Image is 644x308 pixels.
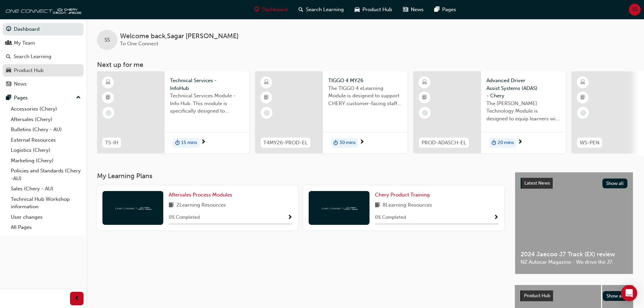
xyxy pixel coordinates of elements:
span: next-icon [201,139,206,145]
span: Chery Product Training [375,192,430,198]
span: Search Learning [306,6,344,14]
a: Accessories (Chery) [8,104,84,114]
span: Pages [442,6,456,14]
span: book-icon [375,201,380,210]
a: PROD-ADASCH-ELAdvanced Driver Assist Systems (ADAS) - CheryThe [PERSON_NAME] Technology Module is... [413,71,566,153]
a: Aftersales Process Modules [169,191,235,199]
span: 0 % Completed [375,214,406,221]
button: Show all [603,291,628,301]
button: SS [629,4,641,16]
a: Chery Product Training [375,191,432,199]
span: Show Progress [287,215,292,221]
button: Show Progress [494,213,499,222]
h3: Next up for me [86,61,644,69]
a: User changes [8,212,84,222]
div: Search Learning [14,53,51,61]
span: SS [104,36,110,44]
div: News [14,80,27,88]
span: learningResourceType_ELEARNING-icon [264,78,269,87]
a: Latest NewsShow all [521,178,627,189]
span: car-icon [355,5,360,14]
button: Pages [3,92,84,104]
span: duration-icon [333,139,338,147]
span: booktick-icon [264,93,269,102]
span: pages-icon [434,5,439,14]
button: DashboardMy TeamSearch LearningProduct HubNews [3,22,84,92]
span: news-icon [6,81,11,87]
span: Welcome back , Sagar [PERSON_NAME] [120,32,239,40]
span: 30 mins [339,139,356,147]
span: Technical Services Module - Info Hub. This module is specifically designed to address the require... [170,92,244,115]
button: Show all [602,179,628,188]
img: oneconnect [114,205,151,211]
span: TIGGO 4 MY26 [328,77,402,85]
span: PROD-ADASCH-EL [422,139,466,147]
div: Pages [14,94,28,102]
a: Product HubShow all [520,290,628,301]
span: car-icon [6,68,11,74]
a: T4MY26-PROD-ELTIGGO 4 MY26The TIGGO 4 eLearning Module is designed to support CHERY customer-faci... [255,71,407,153]
span: WS-PEN [580,139,599,147]
div: My Team [14,39,35,47]
span: To One Connect [120,41,158,47]
span: learningRecordVerb_NONE-icon [105,110,112,116]
a: news-iconNews [398,3,429,17]
a: TS-IHTechnical Services - InfoHubTechnical Services Module - Info Hub. This module is specificall... [97,71,249,153]
span: Latest News [524,180,550,186]
span: 2024 Jaecoo J7 Track (EX) review [521,251,627,258]
a: News [3,78,84,90]
a: Bulletins (Chery - AU) [8,124,84,135]
span: booktick-icon [422,93,427,102]
a: Search Learning [3,50,84,63]
a: My Team [3,37,84,49]
span: 0 % Completed [169,214,200,221]
span: next-icon [359,139,364,145]
span: search-icon [6,54,11,60]
a: pages-iconPages [429,3,461,17]
span: next-icon [518,139,523,145]
a: guage-iconDashboard [249,3,293,17]
a: car-iconProduct Hub [349,3,398,17]
span: pages-icon [6,95,11,101]
span: Technical Services - InfoHub [170,77,244,92]
span: Aftersales Process Modules [169,192,232,198]
span: booktick-icon [106,93,111,102]
a: Latest NewsShow all2024 Jaecoo J7 Track (EX) reviewNZ Autocar Magazine - We drive the J7. [515,172,633,274]
span: NZ Autocar Magazine - We drive the J7. [521,258,627,266]
span: 8 Learning Resources [383,201,432,210]
span: learningResourceType_ELEARNING-icon [422,78,427,87]
span: The [PERSON_NAME] Technology Module is designed to equip learners with essential knowledge about ... [486,100,560,123]
a: Dashboard [3,23,84,35]
a: search-iconSearch Learning [293,3,349,17]
span: duration-icon [175,139,180,147]
div: Product Hub [14,67,44,74]
span: booktick-icon [580,93,585,102]
span: learningRecordVerb_NONE-icon [264,110,270,116]
span: SS [632,6,638,14]
a: Product Hub [3,64,84,77]
img: oneconnect [3,3,81,16]
a: External Resources [8,135,84,145]
a: Technical Hub Workshop information [8,194,84,212]
span: people-icon [6,40,11,46]
span: guage-icon [254,5,259,14]
a: All Pages [8,222,84,233]
a: Aftersales (Chery) [8,114,84,125]
span: 15 mins [181,139,197,147]
div: Open Intercom Messenger [621,285,637,301]
span: learningRecordVerb_NONE-icon [580,110,586,116]
span: 2 Learning Resources [176,201,226,210]
span: Show Progress [494,215,499,221]
a: Sales (Chery - AU) [8,184,84,194]
span: Product Hub [524,293,550,299]
span: search-icon [299,5,303,14]
a: Marketing (Chery) [8,156,84,166]
span: T4MY26-PROD-EL [263,139,308,147]
span: book-icon [169,201,174,210]
a: Logistics (Chery) [8,145,84,156]
span: prev-icon [74,294,79,303]
span: learningResourceType_ELEARNING-icon [106,78,111,87]
span: Dashboard [262,6,288,14]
